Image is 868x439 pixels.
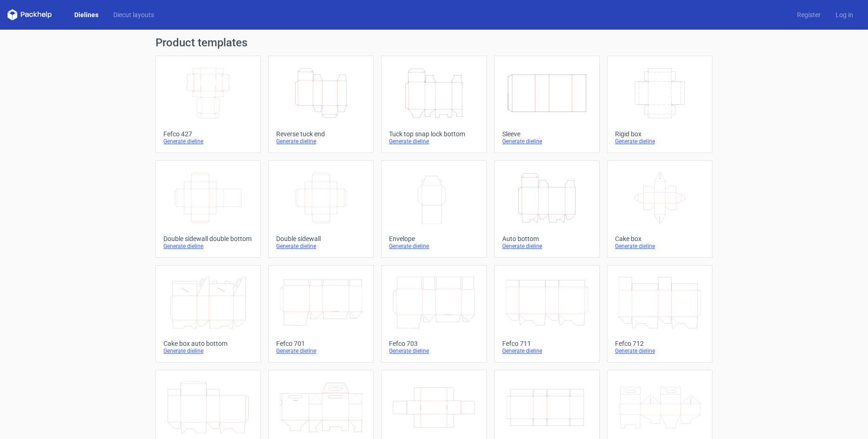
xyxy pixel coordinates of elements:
a: Fefco 711Generate dieline [494,265,600,363]
a: Rigid boxGenerate dieline [607,56,713,153]
div: Generate dieline [502,138,592,145]
div: Fefco 712 [615,340,705,347]
a: Cake boxGenerate dieline [607,160,713,258]
div: Generate dieline [276,242,366,250]
a: Fefco 703Generate dieline [381,265,486,363]
div: Generate dieline [502,242,592,250]
a: Double sidewall double bottomGenerate dieline [155,160,261,258]
div: Generate dieline [389,138,479,145]
a: Diecut layouts [106,10,162,19]
div: Rigid box [615,130,705,138]
div: Fefco 701 [276,340,366,347]
a: Dielines [67,10,106,19]
a: Tuck top snap lock bottomGenerate dieline [381,56,486,153]
a: Cake box auto bottomGenerate dieline [155,265,261,363]
div: Generate dieline [389,242,479,250]
div: Envelope [389,235,479,242]
div: Generate dieline [615,138,705,145]
div: Reverse tuck end [276,130,366,138]
a: Fefco 701Generate dieline [268,265,374,363]
div: Cake box auto bottom [163,340,253,347]
a: EnvelopeGenerate dieline [381,160,486,258]
div: Double sidewall [276,235,366,242]
div: Generate dieline [615,242,705,250]
div: Fefco 427 [163,130,253,138]
a: SleeveGenerate dieline [494,56,600,153]
div: Tuck top snap lock bottom [389,130,479,138]
div: Generate dieline [163,138,253,145]
div: Generate dieline [163,242,253,250]
a: Fefco 427Generate dieline [155,56,261,153]
a: Auto bottomGenerate dieline [494,160,600,258]
div: Fefco 703 [389,340,479,347]
a: Double sidewallGenerate dieline [268,160,374,258]
div: Auto bottom [502,235,592,242]
div: Generate dieline [163,347,253,355]
div: Generate dieline [502,347,592,355]
div: Sleeve [502,130,592,138]
a: Fefco 712Generate dieline [607,265,713,363]
div: Generate dieline [615,347,705,355]
a: Register [790,10,828,19]
div: Double sidewall double bottom [163,235,253,242]
div: Cake box [615,235,705,242]
div: Generate dieline [389,347,479,355]
h1: Product templates [155,37,713,48]
div: Fefco 711 [502,340,592,347]
div: Generate dieline [276,138,366,145]
a: Log in [828,10,861,19]
a: Reverse tuck endGenerate dieline [268,56,374,153]
div: Generate dieline [276,347,366,355]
